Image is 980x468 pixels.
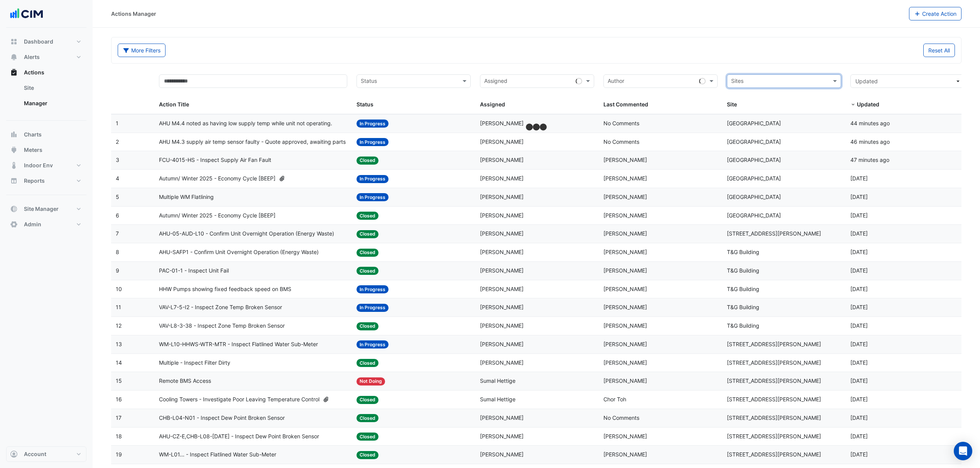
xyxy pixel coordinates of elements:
span: Cooling Towers - Investigate Poor Leaving Temperature Control [159,395,319,404]
span: [PERSON_NAME] [480,433,524,439]
span: Closed [357,396,378,404]
span: [PERSON_NAME] [480,175,524,182]
span: Action Title [159,101,189,108]
span: Meters [24,146,42,154]
span: AHU M4.3 supply air temp sensor faulty - Quote approved, awaiting parts [159,138,346,146]
span: T&G Building [727,322,759,329]
span: [STREET_ADDRESS][PERSON_NAME] [727,414,821,421]
span: [STREET_ADDRESS][PERSON_NAME] [727,230,821,237]
span: In Progress [357,340,389,348]
button: Alerts [6,49,86,65]
span: In Progress [357,193,389,201]
span: Closed [357,267,378,275]
span: [STREET_ADDRESS][PERSON_NAME] [727,341,821,347]
app-icon: Site Manager [10,205,18,213]
span: Alerts [24,53,40,61]
span: AHU-CZ-E,CHB-L08-[DATE] - Inspect Dew Point Broken Sensor [159,432,319,441]
span: [GEOGRAPHIC_DATA] [727,194,781,200]
div: Open Intercom Messenger [954,442,972,460]
span: Indoor Env [24,162,53,169]
span: 2025-08-11T12:35:16.469 [850,138,890,145]
span: No Comments [603,120,639,126]
span: Not Doing [357,377,385,386]
span: [PERSON_NAME] [603,194,647,200]
span: Status [357,101,373,108]
span: In Progress [357,175,389,183]
span: 15 [116,377,122,384]
span: Reports [24,177,45,185]
button: More Filters [118,44,166,57]
app-icon: Meters [10,146,18,154]
span: [STREET_ADDRESS][PERSON_NAME] [727,396,821,402]
span: [GEOGRAPHIC_DATA] [727,138,781,145]
span: No Comments [603,414,639,421]
span: AHU-SAFP1 - Confirm Unit Overnight Operation (Energy Waste) [159,248,319,257]
span: [GEOGRAPHIC_DATA] [727,212,781,219]
span: [PERSON_NAME] [480,341,524,347]
span: [PERSON_NAME] [603,433,647,439]
span: 6 [116,212,119,219]
app-icon: Actions [10,69,18,76]
button: Actions [6,65,86,80]
span: 11 [116,304,121,310]
span: [STREET_ADDRESS][PERSON_NAME] [727,433,821,439]
span: [PERSON_NAME] [480,138,524,145]
span: Admin [24,221,41,228]
span: 2025-08-07T15:19:00.028 [850,359,868,366]
span: 16 [116,396,122,402]
span: 8 [116,249,119,255]
span: 12 [116,322,122,329]
span: Closed [357,230,378,238]
span: Updated [855,78,878,84]
span: [PERSON_NAME] [480,212,524,219]
span: FCU-4015-HS - Inspect Supply Air Fan Fault [159,156,271,165]
span: [STREET_ADDRESS][PERSON_NAME] [727,377,821,384]
span: No Comments [603,138,639,145]
span: Multiple WM Flatlining [159,193,214,202]
span: 2025-08-07T15:15:40.239 [850,451,868,458]
span: 2025-08-07T15:17:50.934 [850,396,868,402]
span: [PERSON_NAME] [480,414,524,421]
span: 2025-08-08T11:13:31.903 [850,194,868,200]
span: In Progress [357,285,389,293]
span: [PERSON_NAME] [603,359,647,366]
span: 2025-08-07T15:44:08.672 [850,322,868,329]
span: [PERSON_NAME] [603,267,647,274]
span: [PERSON_NAME] [603,212,647,219]
span: 2025-08-08T10:26:05.482 [850,212,868,219]
span: 2025-08-07T15:45:13.585 [850,304,868,310]
button: Reports [6,173,86,189]
span: Charts [24,131,42,138]
span: Account [24,450,46,458]
span: 2 [116,138,119,145]
span: 2025-08-07T15:15:57.566 [850,433,868,439]
span: [GEOGRAPHIC_DATA] [727,120,781,126]
button: Dashboard [6,34,86,49]
span: [STREET_ADDRESS][PERSON_NAME] [727,359,821,366]
span: 2025-08-07T15:19:43.634 [850,341,868,347]
span: 13 [116,341,122,347]
span: T&G Building [727,267,759,274]
span: 3 [116,157,119,163]
span: 19 [116,451,122,458]
span: 2025-08-07T20:45:01.891 [850,249,868,255]
span: [PERSON_NAME] [603,377,647,384]
span: [PERSON_NAME] [480,286,524,292]
span: Multiple - Inspect Filter Dirty [159,359,230,367]
span: 2025-08-07T16:04:10.501 [850,267,868,274]
span: Closed [357,414,378,422]
span: [PERSON_NAME] [480,451,524,458]
span: [PERSON_NAME] [603,175,647,182]
div: Actions [6,80,86,114]
span: 9 [116,267,119,274]
span: Autumn/ Winter 2025 - Economy Cycle [BEEP] [159,211,275,220]
button: Reset All [923,44,955,57]
span: T&G Building [727,304,759,310]
span: [PERSON_NAME] [480,322,524,329]
span: [GEOGRAPHIC_DATA] [727,157,781,163]
span: Sumal Hettige [480,377,515,384]
button: Charts [6,127,86,142]
span: 10 [116,286,122,292]
button: Create Action [909,7,962,20]
img: Company Logo [9,6,44,22]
